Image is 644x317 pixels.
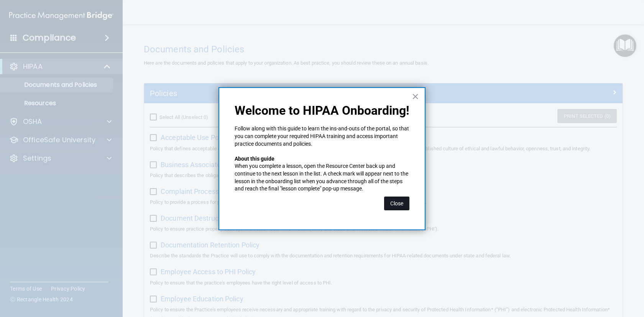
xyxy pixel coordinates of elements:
button: Close [412,90,419,102]
strong: About this guide [235,156,274,162]
p: Follow along with this guide to learn the ins-and-outs of the portal, so that you can complete yo... [235,125,409,148]
p: When you complete a lesson, open the Resource Center back up and continue to the next lesson in t... [235,163,409,192]
p: Welcome to HIPAA Onboarding! [235,103,409,118]
button: Close [384,197,409,210]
